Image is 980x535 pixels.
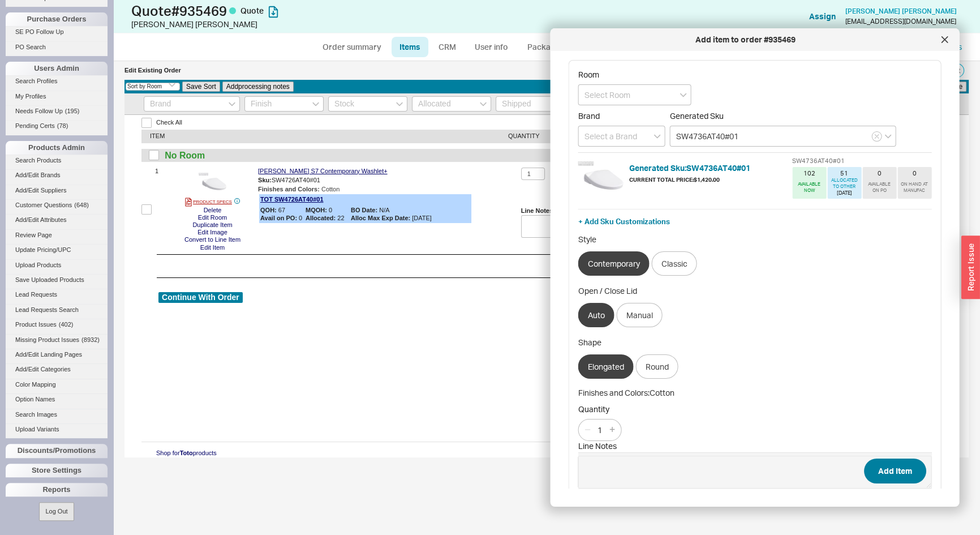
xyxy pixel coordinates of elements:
span: Product Issues [15,321,57,328]
button: Convert to Line Item [181,236,244,243]
span: [DATE] [351,215,432,222]
label: : [578,388,650,397]
button: Shop forTotoproducts [153,449,220,457]
span: Cotton [650,388,674,397]
button: Delete [200,207,225,214]
img: SW4736_01_niogyn [199,168,226,195]
span: N/A [351,207,419,214]
button: Edit Room [195,214,230,221]
div: [EMAIL_ADDRESS][DOMAIN_NAME] [845,18,956,25]
div: Line Notes: [521,207,719,215]
a: Product Issues(402) [6,319,108,331]
span: 1 [155,168,158,251]
button: Continue With Order [158,292,243,303]
button: Duplicate Item [189,221,235,229]
span: Generated Sku [670,111,724,121]
a: Review Page [6,229,108,241]
a: Add/Edit Categories [6,363,108,375]
button: Edit Image [194,229,231,236]
span: Classic [661,256,687,271]
a: [PERSON_NAME] [PERSON_NAME] [845,7,957,15]
span: Sku: [258,176,272,183]
b: Alloc Max Exp Date: [351,215,410,221]
div: ALLOCATED TO OTHER [829,177,859,190]
span: [PERSON_NAME] [PERSON_NAME] [845,7,957,15]
div: Open / Close Lid [578,284,932,298]
input: Shipped [496,96,575,112]
span: ( 648 ) [74,202,89,208]
span: Missing Product Issues [15,336,79,343]
div: Style [578,233,932,247]
input: Finish [244,96,324,112]
a: PRODUCT SPECS [185,198,232,207]
a: Save Uploaded Products [6,274,108,286]
a: User info [466,37,517,57]
span: Quantity [578,404,932,414]
button: Assign [809,11,836,22]
button: Manual [617,303,663,327]
div: Reports [6,483,108,497]
a: SE PO Follow Up [6,26,108,38]
input: Stock [328,96,407,112]
a: Add/Edit Brands [6,169,108,181]
button: + Add Sku Customizations [578,216,670,226]
a: Customer Questions(648) [6,199,108,211]
div: SW4736AT40#01 [792,159,931,164]
a: Missing Product Issues(8932) [6,334,108,346]
button: Edit Item [197,244,228,251]
span: Customer Questions [15,202,72,208]
a: Search Images [6,409,108,421]
span: ( 402 ) [59,321,74,328]
button: Save Sort [182,82,220,92]
a: Items [392,37,428,57]
button: Log Out [39,502,74,521]
span: 0 [306,207,351,214]
span: 67 [260,207,306,214]
svg: open menu [229,102,235,106]
span: Pending Certs [15,122,55,129]
a: Update Pricing/UPC [6,244,108,256]
div: ITEM [150,132,508,140]
span: 22 [306,215,351,222]
b: Allocated: [306,215,336,221]
div: Discounts/Promotions [6,444,108,457]
a: Upload Products [6,259,108,271]
a: CRM [431,37,464,57]
div: QUANTITY [508,132,618,140]
input: Select a Brand [578,126,665,147]
span: No Room [165,150,205,161]
span: ( 195 ) [65,108,80,114]
button: Round [636,354,678,379]
input: Select Room [578,84,691,105]
div: 51 [840,169,848,177]
div: Users Admin [6,62,108,75]
div: 0 [878,169,882,177]
a: PO Search [6,41,108,53]
a: Option Names [6,393,108,405]
a: Add/Edit Attributes [6,214,108,226]
a: Needs Follow Up(195) [6,105,108,117]
svg: open menu [396,102,403,106]
div: Store Settings [6,464,108,477]
a: Packages [519,37,572,57]
span: Check All [156,119,182,126]
span: Round [646,359,669,374]
span: Needs Follow Up [15,108,63,114]
h5: Generated Sku: SW4736AT40#01 [629,164,750,172]
span: Lead Requests [15,291,57,298]
a: Color Mapping [6,379,108,391]
svg: open menu [654,134,661,139]
div: ON HAND AT MANUFAC [900,181,929,194]
button: Add Item [863,459,926,483]
input: Allocated [412,96,491,112]
a: Search Profiles [6,75,108,87]
input: Qty [521,168,545,181]
div: 0 [913,169,917,177]
span: Add Item [878,464,912,478]
a: [PERSON_NAME] S7 Contemporary Washlet+ [258,168,388,175]
a: TOT SW4726AT40#01 [260,196,323,203]
span: Finishes and Colors [578,388,648,397]
span: 0 [260,215,306,222]
img: SW4736_01_niogyn [578,153,624,198]
div: Cotton [258,186,517,193]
